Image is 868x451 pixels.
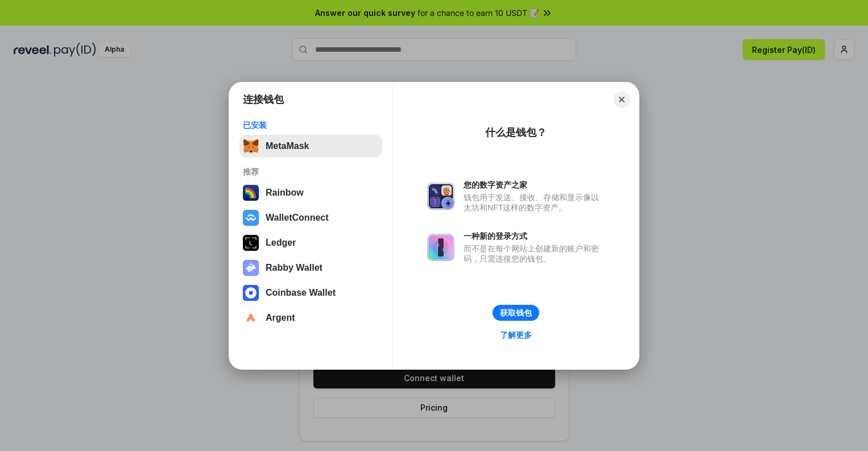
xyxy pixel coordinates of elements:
div: Coinbase Wallet [266,288,336,298]
div: Argent [266,313,295,323]
button: MetaMask [239,135,382,158]
div: Ledger [266,238,296,248]
button: Ledger [239,231,382,254]
h1: 连接钱包 [243,93,284,106]
div: 了解更多 [500,330,532,340]
img: svg+xml,%3Csvg%20width%3D%2228%22%20height%3D%2228%22%20viewBox%3D%220%200%2028%2028%22%20fill%3D... [243,210,259,226]
div: Rainbow [266,188,304,198]
img: svg+xml,%3Csvg%20xmlns%3D%22http%3A%2F%2Fwww.w3.org%2F2000%2Fsvg%22%20fill%3D%22none%22%20viewBox... [243,260,259,276]
img: svg+xml,%3Csvg%20fill%3D%22none%22%20height%3D%2233%22%20viewBox%3D%220%200%2035%2033%22%20width%... [243,138,259,154]
button: Coinbase Wallet [239,282,382,304]
div: 钱包用于发送、接收、存储和显示像以太坊和NFT这样的数字资产。 [464,192,605,213]
div: 什么是钱包？ [485,126,547,139]
div: 一种新的登录方式 [464,231,605,241]
img: svg+xml,%3Csvg%20xmlns%3D%22http%3A%2F%2Fwww.w3.org%2F2000%2Fsvg%22%20fill%3D%22none%22%20viewBox... [427,183,454,210]
div: MetaMask [266,141,309,151]
button: Rabby Wallet [239,256,382,279]
button: 获取钱包 [493,305,539,321]
button: Rainbow [239,181,382,204]
div: WalletConnect [266,213,329,223]
button: WalletConnect [239,206,382,229]
div: 推荐 [243,167,379,177]
div: 您的数字资产之家 [464,180,605,190]
div: 获取钱包 [500,308,532,318]
button: Close [614,92,630,107]
button: Argent [239,307,382,329]
img: svg+xml,%3Csvg%20xmlns%3D%22http%3A%2F%2Fwww.w3.org%2F2000%2Fsvg%22%20fill%3D%22none%22%20viewBox... [427,234,454,261]
img: svg+xml,%3Csvg%20width%3D%2228%22%20height%3D%2228%22%20viewBox%3D%220%200%2028%2028%22%20fill%3D... [243,285,259,301]
div: 已安装 [243,120,379,130]
img: svg+xml,%3Csvg%20width%3D%2228%22%20height%3D%2228%22%20viewBox%3D%220%200%2028%2028%22%20fill%3D... [243,310,259,326]
img: svg+xml,%3Csvg%20xmlns%3D%22http%3A%2F%2Fwww.w3.org%2F2000%2Fsvg%22%20width%3D%2228%22%20height%3... [243,235,259,251]
div: Rabby Wallet [266,263,323,273]
div: 而不是在每个网站上创建新的账户和密码，只需连接您的钱包。 [464,243,605,264]
img: svg+xml,%3Csvg%20width%3D%22120%22%20height%3D%22120%22%20viewBox%3D%220%200%20120%20120%22%20fil... [243,185,259,201]
a: 了解更多 [493,328,539,342]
